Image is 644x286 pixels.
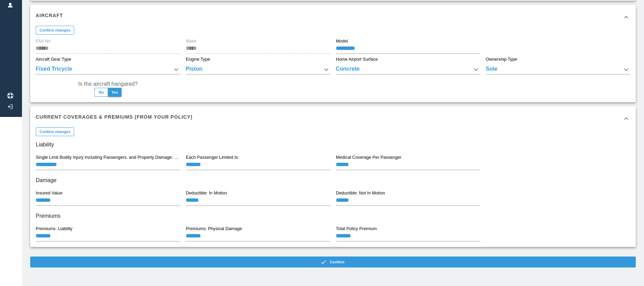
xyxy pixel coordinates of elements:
label: Deductible: Not In Motion [336,190,385,196]
button: No [94,88,108,97]
h6: Damage [36,176,630,185]
h6: Aircraft [36,12,63,19]
label: Model [336,38,348,44]
label: Aircraft Gear Type [36,56,71,62]
div: Piston [186,65,330,74]
label: Insured Value [36,190,63,196]
div: Current Coverages & Premiums (from your policy) [30,106,636,131]
label: Medical Coverage Per Passenger [336,154,402,160]
div: Sole [486,65,630,74]
label: Is the aircraft hangared? [78,80,138,88]
label: Premiums: Physical Damage [186,226,242,232]
button: Yes [108,88,122,97]
label: Make [186,38,196,44]
label: Premiums: Liability [36,226,72,232]
label: Each Passenger Limited to [186,154,238,160]
div: Fixed Tricycle [36,65,180,74]
label: Home Airport Surface [336,56,378,62]
label: FAA N# [36,38,50,44]
button: Confirm changes [36,127,74,136]
div: Aircraft [30,5,636,29]
label: Ownership Type [486,56,517,62]
div: Concrete [336,65,481,74]
label: Deductible: In Motion [186,190,227,196]
h6: Premiums [36,211,630,221]
button: Confirm changes [36,26,74,35]
label: Single Limit Bodily Injury Including Passengers, and Property Damage: Each Occurrence [36,154,180,160]
label: Total Policy Premium [336,226,377,232]
button: Confirm [30,257,636,267]
h6: Current Coverages & Premiums (from your policy) [36,113,193,121]
h6: Liability [36,140,630,150]
label: Engine Type [186,56,210,62]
